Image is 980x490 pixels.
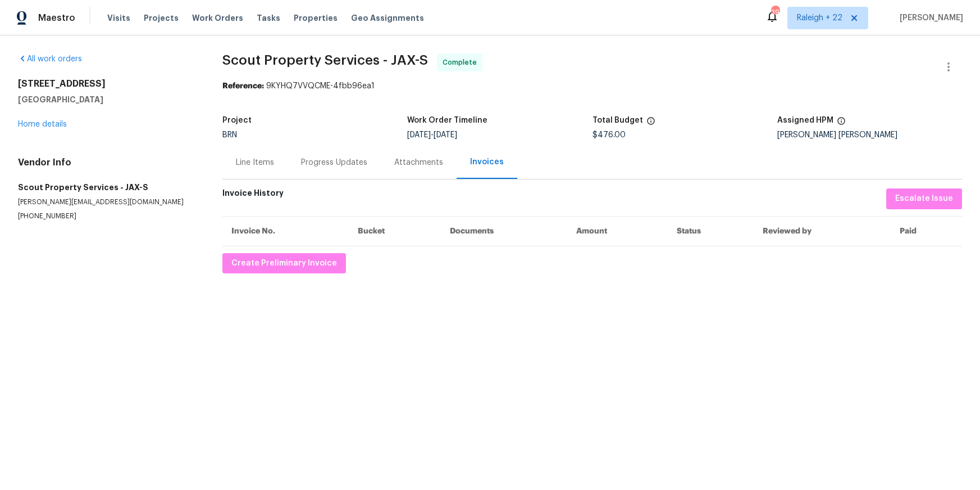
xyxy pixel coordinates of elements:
[895,192,953,206] span: Escalate Issue
[837,116,846,131] span: The hpm assigned to this work order.
[18,55,82,63] a: All work orders
[18,120,67,128] a: Home details
[470,156,504,168] div: Invoices
[441,216,567,246] th: Documents
[18,182,195,193] h5: Scout Property Services - JAX-S
[222,216,349,246] th: Invoice No.
[434,131,457,139] span: [DATE]
[222,82,264,90] b: Reference:
[231,257,337,271] span: Create Preliminary Invoice
[443,57,481,68] span: Complete
[407,116,487,124] h5: Work Order Timeline
[777,131,962,139] div: [PERSON_NAME] [PERSON_NAME]
[18,94,195,105] h5: [GEOGRAPHIC_DATA]
[886,188,962,209] button: Escalate Issue
[777,116,833,124] h5: Assigned HPM
[107,12,130,24] span: Visits
[797,12,842,24] span: Raleigh + 22
[222,253,346,274] button: Create Preliminary Invoice
[18,78,195,89] h2: [STREET_ADDRESS]
[754,216,891,246] th: Reviewed by
[18,212,195,221] p: [PHONE_NUMBER]
[294,12,338,24] span: Properties
[771,7,779,18] div: 391
[222,53,428,67] span: Scout Property Services - JAX-S
[144,12,179,24] span: Projects
[891,216,962,246] th: Paid
[18,197,195,207] p: [PERSON_NAME][EMAIL_ADDRESS][DOMAIN_NAME]
[394,157,443,168] div: Attachments
[301,157,367,168] div: Progress Updates
[895,12,963,24] span: [PERSON_NAME]
[222,80,962,92] div: 9KYHQ7VVQCME-4fbb96ea1
[192,12,243,24] span: Work Orders
[592,131,626,139] span: $476.00
[668,216,754,246] th: Status
[407,131,431,139] span: [DATE]
[18,157,195,168] h4: Vendor Info
[222,188,284,204] h6: Invoice History
[236,157,274,168] div: Line Items
[257,14,280,22] span: Tasks
[567,216,667,246] th: Amount
[349,216,441,246] th: Bucket
[407,131,457,139] span: -
[222,131,237,139] span: BRN
[592,116,643,124] h5: Total Budget
[222,116,252,124] h5: Project
[351,12,424,24] span: Geo Assignments
[38,12,75,24] span: Maestro
[646,116,655,131] span: The total cost of line items that have been proposed by Opendoor. This sum includes line items th...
